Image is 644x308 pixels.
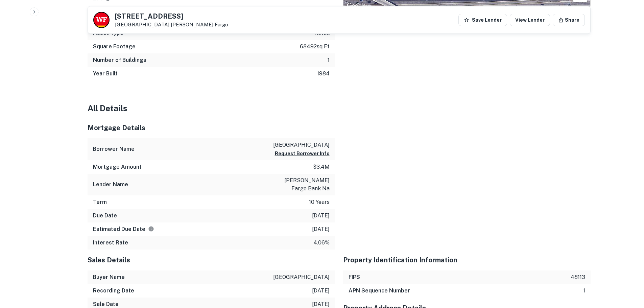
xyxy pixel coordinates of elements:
[349,273,360,281] h6: FIPS
[312,212,330,220] p: [DATE]
[485,5,514,10] button: Keyboard shortcuts
[93,239,128,247] h6: Interest Rate
[93,43,136,51] h6: Square Footage
[610,254,644,286] iframe: Chat Widget
[93,181,128,189] h6: Lender Name
[273,141,330,149] p: [GEOGRAPHIC_DATA]
[93,198,107,206] h6: Term
[317,70,330,78] p: 1984
[269,176,330,193] p: [PERSON_NAME] fargo bank na
[93,163,142,171] h6: Mortgage Amount
[148,226,154,232] svg: Estimate is based on a standard schedule for this type of loan.
[313,239,330,247] p: 4.06%
[88,123,335,133] h5: Mortgage Details
[583,287,585,295] p: 1
[312,287,330,295] p: [DATE]
[458,14,507,26] button: Save Lender
[345,1,367,10] a: Open this area in Google Maps (opens a new window)
[93,225,154,233] h6: Estimated Due Date
[343,255,591,265] h5: Property Identification Information
[93,56,146,64] h6: Number of Buildings
[510,14,550,26] a: View Lender
[171,22,228,27] a: [PERSON_NAME] Fargo
[300,43,330,51] p: 68492 sq ft
[93,70,118,78] h6: Year Built
[571,273,585,281] p: 48113
[275,149,330,158] button: Request Borrower Info
[345,1,367,10] img: Google
[115,22,228,28] p: [GEOGRAPHIC_DATA]
[313,163,330,171] p: $3.4m
[273,273,330,281] p: [GEOGRAPHIC_DATA]
[93,212,117,220] h6: Due Date
[349,287,410,295] h6: APN Sequence Number
[312,225,330,233] p: [DATE]
[93,287,134,295] h6: Recording Date
[93,273,125,281] h6: Buyer Name
[309,198,330,206] p: 10 years
[88,102,591,114] h4: All Details
[115,13,228,20] h5: [STREET_ADDRESS]
[328,56,330,64] p: 1
[93,145,135,153] h6: Borrower Name
[88,255,335,265] h5: Sales Details
[553,14,585,26] button: Share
